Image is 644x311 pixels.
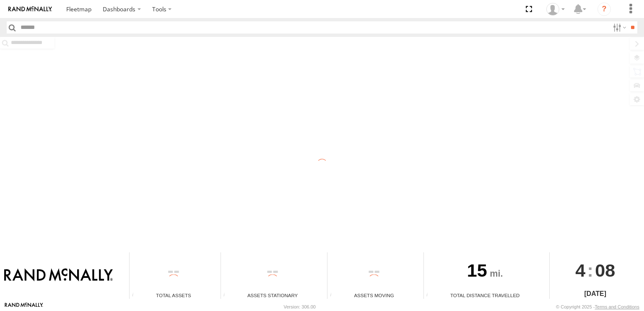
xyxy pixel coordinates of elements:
[424,252,546,292] div: 15
[595,304,639,309] a: Terms and Conditions
[543,3,568,16] div: Valeo Dash
[130,292,218,299] div: Total Assets
[575,252,585,288] span: 4
[284,304,316,309] div: Version: 306.00
[221,292,324,299] div: Assets Stationary
[556,304,639,309] div: © Copyright 2025 -
[5,303,43,311] a: Visit our Website
[327,292,420,299] div: Assets Moving
[424,292,546,299] div: Total Distance Travelled
[8,6,52,12] img: rand-logo.svg
[327,293,340,299] div: Total number of assets current in transit.
[595,252,615,288] span: 08
[4,268,113,282] img: Rand McNally
[130,293,142,299] div: Total number of Enabled Assets
[424,293,436,299] div: Total distance travelled by all assets within specified date range and applied filters
[610,21,628,34] label: Search Filter Options
[550,252,641,288] div: :
[550,289,641,299] div: [DATE]
[597,3,611,16] i: ?
[221,293,234,299] div: Total number of assets current stationary.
